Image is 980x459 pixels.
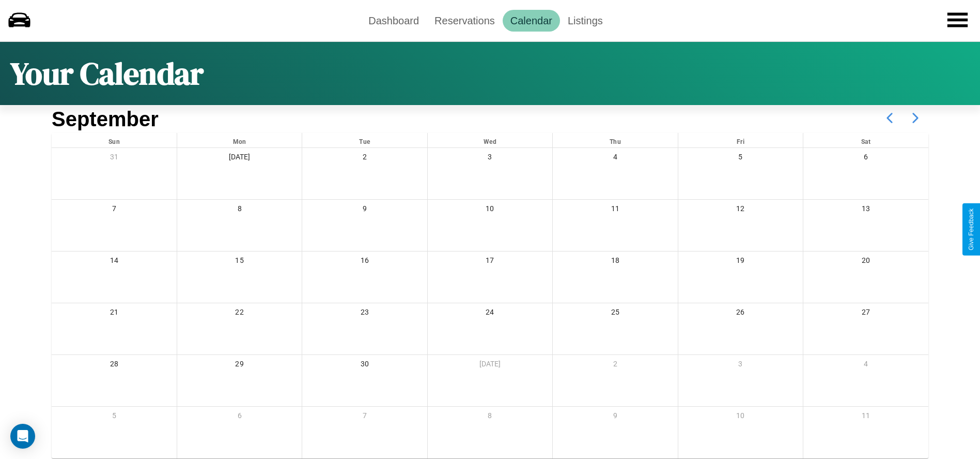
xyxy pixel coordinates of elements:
div: 10 [678,407,803,428]
div: 8 [428,407,552,428]
div: 25 [553,303,677,324]
div: [DATE] [428,355,552,376]
div: 4 [803,355,928,376]
div: Sun [52,133,177,147]
div: 6 [177,407,302,428]
div: 21 [52,303,177,324]
h1: Your Calendar [10,52,204,95]
div: 30 [302,355,427,376]
div: Thu [553,133,677,147]
div: 9 [553,407,677,428]
div: 5 [678,148,803,169]
div: 24 [428,303,552,324]
div: Sat [803,133,928,147]
div: 23 [302,303,427,324]
div: Wed [428,133,552,147]
div: 29 [177,355,302,376]
div: 9 [302,200,427,221]
a: Calendar [503,10,560,32]
div: 18 [553,251,677,273]
div: Mon [177,133,302,147]
div: 7 [302,407,427,428]
div: 28 [52,355,177,376]
div: 6 [803,148,928,169]
div: Give Feedback [968,209,975,250]
div: 5 [52,407,177,428]
div: Tue [302,133,427,147]
div: 4 [553,148,677,169]
a: Dashboard [361,10,427,32]
div: 11 [803,407,928,428]
div: Open Intercom Messenger [10,424,35,449]
div: 17 [428,251,552,273]
div: 16 [302,251,427,273]
div: 3 [428,148,552,169]
div: 7 [52,200,177,221]
div: 19 [678,251,803,273]
a: Reservations [427,10,503,32]
div: 22 [177,303,302,324]
div: 3 [678,355,803,376]
div: 12 [678,200,803,221]
div: 2 [553,355,677,376]
div: 20 [803,251,928,273]
div: 13 [803,200,928,221]
div: 26 [678,303,803,324]
h2: September [52,108,159,131]
div: 8 [177,200,302,221]
div: 15 [177,251,302,273]
div: Fri [678,133,803,147]
div: 11 [553,200,677,221]
div: 2 [302,148,427,169]
div: 31 [52,148,177,169]
a: Listings [560,10,611,32]
div: 14 [52,251,177,273]
div: 10 [428,200,552,221]
div: 27 [803,303,928,324]
div: [DATE] [177,148,302,169]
